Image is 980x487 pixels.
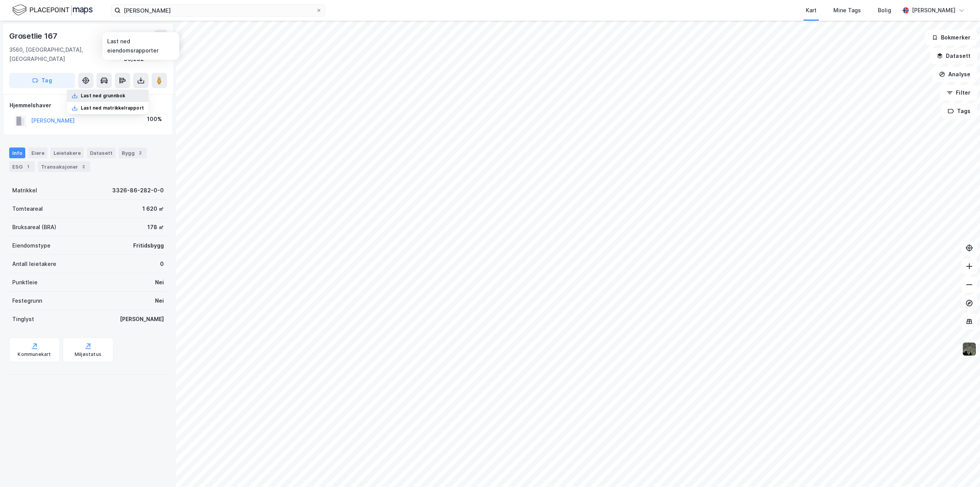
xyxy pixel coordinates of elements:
[10,101,167,110] div: Hjemmelshaver
[124,45,167,64] div: Hemsedal, 86/282
[155,278,164,287] div: Nei
[147,223,164,232] div: 178 ㎡
[833,6,861,15] div: Mine Tags
[12,223,56,232] div: Bruksareal (BRA)
[12,259,56,269] div: Antall leietakere
[806,6,817,15] div: Kart
[147,115,162,124] div: 100%
[160,259,164,269] div: 0
[51,148,84,158] div: Leietakere
[87,148,116,158] div: Datasett
[9,45,124,64] div: 3560, [GEOGRAPHIC_DATA], [GEOGRAPHIC_DATA]
[9,30,59,42] div: Grosetlie 167
[80,163,87,171] div: 2
[930,48,977,64] button: Datasett
[121,5,316,16] input: Søk på adresse, matrikkel, gårdeiere, leietakere eller personer
[75,351,101,357] div: Miljøstatus
[12,278,38,287] div: Punktleie
[18,351,51,357] div: Kommunekart
[81,93,125,99] div: Last ned grunnbok
[119,148,147,158] div: Bygg
[38,161,90,172] div: Transaksjoner
[155,296,164,305] div: Nei
[925,30,977,45] button: Bokmerker
[12,296,42,305] div: Festegrunn
[12,204,43,213] div: Tomteareal
[133,241,164,250] div: Fritidsbygg
[12,241,51,250] div: Eiendomstype
[112,186,164,195] div: 3326-86-282-0-0
[9,148,25,158] div: Info
[12,186,37,195] div: Matrikkel
[878,6,891,15] div: Bolig
[942,450,980,487] iframe: Chat Widget
[962,342,977,356] img: 9k=
[120,315,164,324] div: [PERSON_NAME]
[28,148,47,158] div: Eiere
[12,3,93,17] img: logo.f888ab2527a4732fd821a326f86c7f29.svg
[81,105,144,111] div: Last ned matrikkelrapport
[933,67,977,82] button: Analyse
[136,149,144,157] div: 2
[9,161,35,172] div: ESG
[912,6,955,15] div: [PERSON_NAME]
[142,204,164,213] div: 1 620 ㎡
[24,163,32,171] div: 1
[941,103,977,119] button: Tags
[940,85,977,100] button: Filter
[12,315,34,324] div: Tinglyst
[9,73,75,88] button: Tag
